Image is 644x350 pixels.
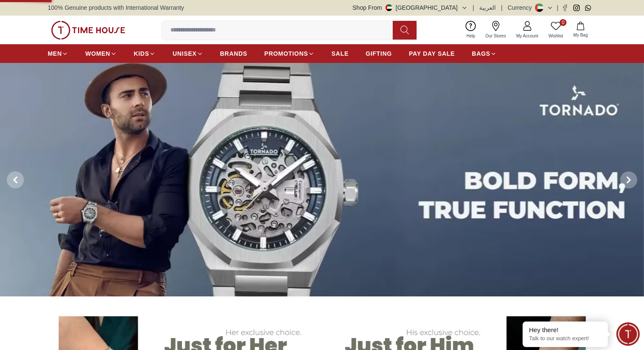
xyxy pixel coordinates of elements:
span: | [473,3,474,12]
a: Help [461,19,480,41]
span: My Bag [570,32,591,38]
span: 100% Genuine products with International Warranty [48,3,184,12]
span: | [557,3,558,12]
a: PAY DAY SALE [409,46,455,61]
a: SALE [331,46,348,61]
span: WOMEN [85,49,110,58]
a: Our Stores [480,19,511,41]
span: SALE [331,49,348,58]
a: WOMEN [85,46,117,61]
span: My Account [513,33,542,39]
a: Whatsapp [585,5,591,11]
p: Talk to our watch expert! [529,335,601,342]
span: KIDS [134,49,149,58]
a: BAGS [472,46,497,61]
a: UNISEX [172,46,203,61]
div: Hey there! [529,326,601,334]
a: MEN [48,46,68,61]
span: BRANDS [220,49,247,58]
button: My Bag [568,20,593,40]
span: UNISEX [172,49,196,58]
span: Help [463,33,479,39]
span: Our Stores [482,33,509,39]
div: Chat Widget [616,322,640,346]
a: 0Wishlist [543,19,568,41]
div: Currency [508,3,535,12]
a: Facebook [562,5,568,11]
span: PROMOTIONS [264,49,308,58]
span: MEN [48,49,62,58]
span: GIFTING [365,49,392,58]
img: United Arab Emirates [385,4,392,11]
button: Shop From[GEOGRAPHIC_DATA] [353,3,468,12]
span: PAY DAY SALE [409,49,455,58]
a: GIFTING [365,46,392,61]
img: ... [51,21,125,40]
span: BAGS [472,49,490,58]
span: 0 [560,19,566,26]
a: Instagram [573,5,580,11]
span: | [501,3,503,12]
span: Wishlist [545,33,566,39]
a: BRANDS [220,46,247,61]
button: العربية [479,3,496,12]
a: KIDS [134,46,155,61]
a: PROMOTIONS [264,46,315,61]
